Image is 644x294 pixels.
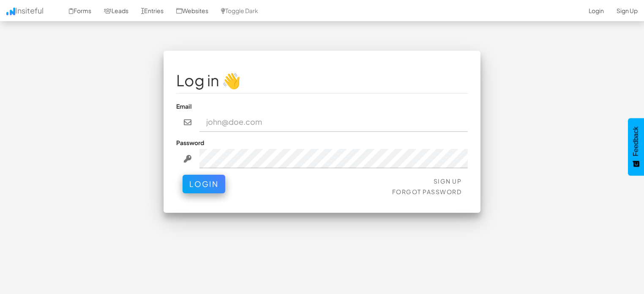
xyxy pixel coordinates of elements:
label: Email [176,102,192,110]
input: john@doe.com [199,113,468,132]
img: icon.png [6,8,15,15]
button: Login [183,175,225,193]
span: Feedback [632,126,640,156]
h1: Log in 👋 [176,72,468,89]
a: Forgot Password [392,188,462,195]
label: Password [176,138,204,147]
a: Sign Up [434,177,462,185]
button: Feedback - Show survey [628,118,644,176]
